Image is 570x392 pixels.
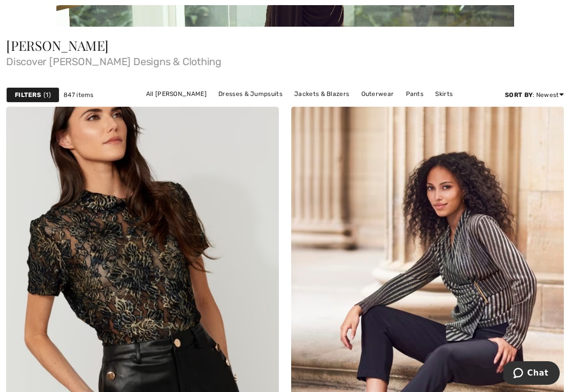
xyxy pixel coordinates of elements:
[141,87,212,101] a: All [PERSON_NAME]
[213,87,288,101] a: Dresses & Jumpsuits
[6,36,109,54] span: [PERSON_NAME]
[6,52,564,67] span: Discover [PERSON_NAME] Designs & Clothing
[327,101,351,114] a: Tops
[248,101,325,114] a: Sweaters & Cardigans
[505,90,564,100] div: : Newest
[430,87,458,101] a: Skirts
[44,90,51,100] span: 1
[15,90,41,100] strong: Filters
[289,87,354,101] a: Jackets & Blazers
[356,87,399,101] a: Outerwear
[505,91,533,99] strong: Sort By
[64,90,94,100] span: 847 items
[503,361,560,387] iframe: Opens a widget where you can chat to one of our agents
[401,87,429,101] a: Pants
